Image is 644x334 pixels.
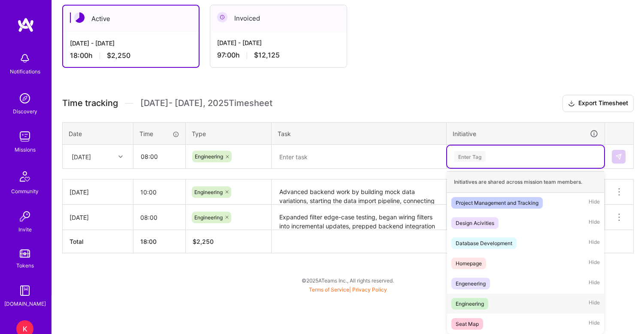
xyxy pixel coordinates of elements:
[139,129,179,138] div: Time
[217,38,340,47] div: [DATE] - [DATE]
[217,51,340,60] div: 97:00 h
[16,261,34,270] div: Tokens
[456,239,512,248] div: Database Development
[118,155,123,159] i: icon Chevron
[16,90,33,107] img: discovery
[272,180,445,204] textarea: Advanced backend work by building mock data variations, starting the data import pipeline, connec...
[10,67,40,76] div: Notifications
[456,219,494,228] div: Design Acivities
[16,128,33,145] img: teamwork
[217,12,227,22] img: Invoiced
[70,51,192,60] div: 18:00 h
[15,145,36,154] div: Missions
[16,208,33,225] img: Invite
[562,95,634,112] button: Export Timesheet
[186,122,272,145] th: Type
[589,237,600,249] span: Hide
[133,206,185,229] input: HH:MM
[589,298,600,310] span: Hide
[51,270,644,291] div: © 2025 ATeams Inc., All rights reserved.
[70,213,126,222] div: [DATE]
[272,122,447,145] th: Task
[70,188,126,197] div: [DATE]
[63,122,133,145] th: Date
[194,214,223,221] span: Engineering
[589,217,600,229] span: Hide
[309,286,387,293] span: |
[16,50,33,67] img: bell
[17,17,34,33] img: logo
[447,171,604,193] div: Initiatives are shared across mission team members.
[195,153,223,160] span: Engineering
[456,259,482,268] div: Homepage
[4,299,46,308] div: [DOMAIN_NAME]
[62,98,118,109] span: Time tracking
[454,150,486,163] div: Enter Tag
[194,189,223,195] span: Engineering
[72,152,91,161] div: [DATE]
[352,286,387,293] a: Privacy Policy
[63,6,199,32] div: Active
[74,12,85,23] img: Active
[193,238,214,245] span: $ 2,250
[589,258,600,269] span: Hide
[16,282,33,299] img: guide book
[107,51,130,60] span: $2,250
[309,286,349,293] a: Terms of Service
[254,51,280,60] span: $12,125
[63,230,133,253] th: Total
[11,187,39,196] div: Community
[20,249,30,258] img: tokens
[210,5,347,31] div: Invoiced
[18,225,32,234] div: Invite
[568,99,575,108] i: icon Download
[13,107,37,116] div: Discovery
[456,299,484,308] div: Engineering
[15,166,35,187] img: Community
[272,206,445,229] textarea: Expanded filter edge-case testing, began wiring filters into incremental updates, prepped backend...
[456,279,486,288] div: Engeneering
[133,181,185,203] input: HH:MM
[589,318,600,330] span: Hide
[589,197,600,209] span: Hide
[456,319,479,328] div: Seat Map
[456,198,538,207] div: Project Management and Tracking
[615,153,622,160] img: Submit
[453,129,599,139] div: Initiative
[589,278,600,289] span: Hide
[140,98,272,109] span: [DATE] - [DATE] , 2025 Timesheet
[133,230,186,253] th: 18:00
[134,145,185,168] input: HH:MM
[70,39,192,48] div: [DATE] - [DATE]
